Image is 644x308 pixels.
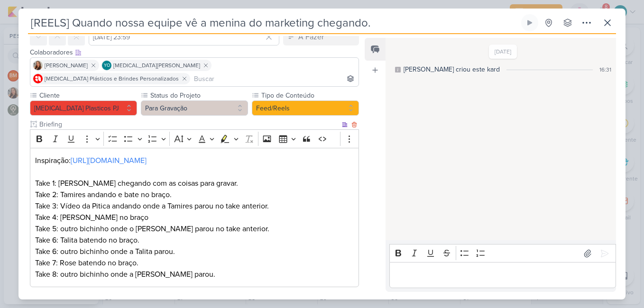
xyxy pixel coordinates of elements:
div: A Fazer [298,31,324,43]
div: [PERSON_NAME] criou este kard [404,64,500,74]
p: Take 1: [PERSON_NAME] chegando com as coisas para gravar. [35,178,354,189]
label: Cliente [38,91,137,100]
p: Take 6: outro bichinho onde a Talita parou. [35,246,354,257]
img: Allegra Plásticos e Brindes Personalizados [33,74,43,83]
span: [PERSON_NAME] [45,61,88,70]
div: Editor editing area: main [389,262,616,288]
div: Ligar relógio [526,19,534,27]
p: Inspiração: [35,155,354,166]
input: Texto sem título [37,119,340,129]
label: Tipo de Conteúdo [260,91,359,100]
button: Feed/Reels [252,100,359,116]
input: Select a date [89,28,279,45]
p: YO [104,63,110,68]
p: Take 2: Tamires andando e bate no braço. [35,189,354,200]
button: [MEDICAL_DATA] Plasticos PJ [30,100,137,116]
p: Take 4: [PERSON_NAME] no braço [35,212,354,223]
a: [URL][DOMAIN_NAME] [71,156,147,165]
div: Colaboradores [30,47,359,57]
input: Buscar [192,73,357,84]
p: Take 3: Vídeo da Pitica andando onde a Tamires parou no take anterior. [35,200,354,212]
img: Franciluce Carvalho [33,61,43,70]
span: [MEDICAL_DATA] Plásticos e Brindes Personalizados [45,74,179,83]
span: [MEDICAL_DATA][PERSON_NAME] [113,61,200,70]
div: Editor toolbar [30,129,359,148]
div: Editor editing area: main [30,148,359,288]
div: Editor toolbar [389,244,616,263]
p: Take 7: Rose batendo no braço. [35,257,354,269]
button: Para Gravação [141,100,248,116]
p: Take 5: outro bichinho onde o [PERSON_NAME] parou no take anterior. [35,223,354,235]
label: Status do Projeto [149,91,248,100]
div: Yasmin Oliveira [102,61,111,70]
p: Take 6: Talita batendo no braço. [35,235,354,246]
button: A Fazer [283,28,359,45]
div: 16:31 [599,65,611,74]
p: Take 8: outro bichinho onde a [PERSON_NAME] parou. [35,269,354,280]
input: Kard Sem Título [28,14,519,31]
